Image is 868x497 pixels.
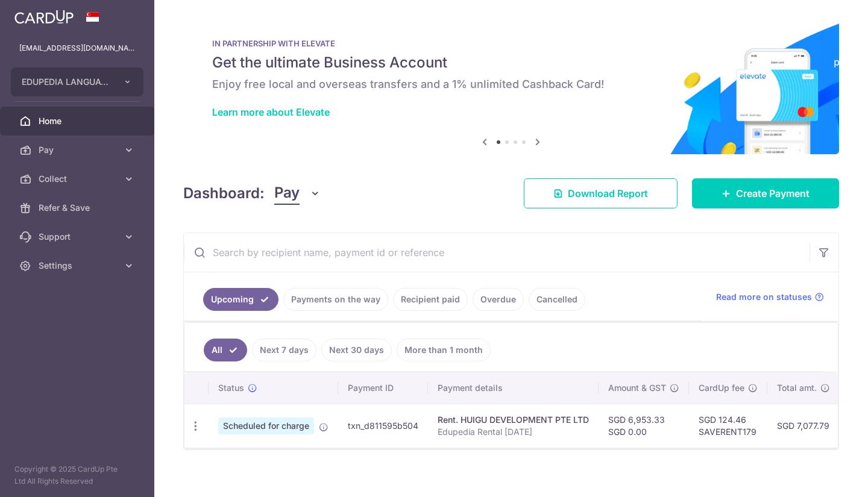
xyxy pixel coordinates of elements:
a: Upcoming [203,288,278,311]
span: Create Payment [736,186,810,201]
span: Download Report [568,186,648,201]
a: Recipient paid [393,288,468,311]
p: Edupedia Rental [DATE] [438,426,589,438]
th: Payment details [428,372,599,404]
a: Next 7 days [252,339,316,361]
p: [EMAIL_ADDRESS][DOMAIN_NAME] [19,42,135,54]
h4: Dashboard: [183,183,265,204]
p: IN PARTNERSHIP WITH ELEVATE [212,39,810,48]
a: Overdue [473,288,524,311]
span: Amount & GST [608,382,666,394]
a: Learn more about Elevate [212,106,330,118]
button: EDUPEDIA LANGUAGE AND TRAINING PTE. LTD. [11,67,143,96]
span: Pay [39,144,118,156]
img: Renovation banner [183,19,839,154]
span: EDUPEDIA LANGUAGE AND TRAINING PTE. LTD. [22,76,111,88]
th: Payment ID [338,372,428,404]
span: Total amt. [777,382,817,394]
a: Download Report [524,178,678,208]
td: SGD 124.46 SAVERENT179 [689,404,767,448]
a: Create Payment [692,178,839,208]
span: Support [39,231,118,243]
a: Payments on the way [283,288,388,311]
td: SGD 6,953.33 SGD 0.00 [599,404,689,448]
a: All [204,339,247,361]
span: CardUp fee [699,382,744,394]
span: Settings [39,260,118,272]
span: Collect [39,173,118,185]
h5: Get the ultimate Business Account [212,53,810,72]
td: SGD 7,077.79 [767,404,840,448]
button: Pay [274,182,321,205]
div: Rent. HUIGU DEVELOPMENT PTE LTD [438,414,589,426]
span: Home [39,115,118,127]
img: CardUp [14,10,74,24]
span: Read more on statuses [716,291,812,303]
h6: Enjoy free local and overseas transfers and a 1% unlimited Cashback Card! [212,77,810,92]
a: More than 1 month [397,339,491,361]
td: txn_d811595b504 [338,404,428,448]
a: Next 30 days [321,339,392,361]
span: Pay [274,182,300,205]
span: Status [218,382,244,394]
span: Scheduled for charge [218,417,314,434]
a: Read more on statuses [716,291,824,303]
span: Refer & Save [39,202,118,214]
a: Cancelled [529,288,585,311]
input: Search by recipient name, payment id or reference [184,233,810,272]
